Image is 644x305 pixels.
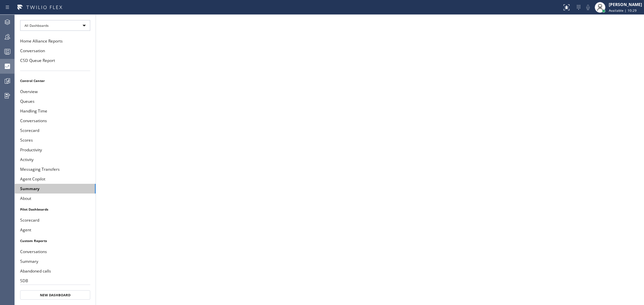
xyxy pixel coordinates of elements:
[15,174,96,184] button: Agent Copilot
[15,135,96,145] button: Scores
[15,236,96,245] li: Custom Reports
[15,87,96,96] button: Overview
[609,2,642,7] div: [PERSON_NAME]
[583,3,593,12] button: Mute
[609,8,637,13] span: Available | 10:29
[15,194,96,203] button: About
[15,164,96,174] button: Messaging Transfers
[15,276,96,286] button: SDB
[15,56,96,65] button: CSD Queue Report
[15,215,96,225] button: Scorecard
[20,290,90,300] button: New Dashboard
[15,225,96,235] button: Agent
[15,126,96,135] button: Scorecard
[15,106,96,116] button: Handling Time
[15,46,96,56] button: Conversation
[20,20,90,31] div: All Dashboards
[15,76,96,85] li: Control Center
[96,15,644,305] iframe: dashboard_9f6bb337dffe
[15,247,96,256] button: Conversations
[15,155,96,164] button: Activity
[15,184,96,194] button: Summary
[15,266,96,276] button: Abandoned calls
[15,96,96,106] button: Queues
[15,145,96,155] button: Productivity
[15,36,96,46] button: Home Alliance Reports
[15,256,96,266] button: Summary
[15,205,96,214] li: Pilot Dashboards
[15,116,96,126] button: Conversations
